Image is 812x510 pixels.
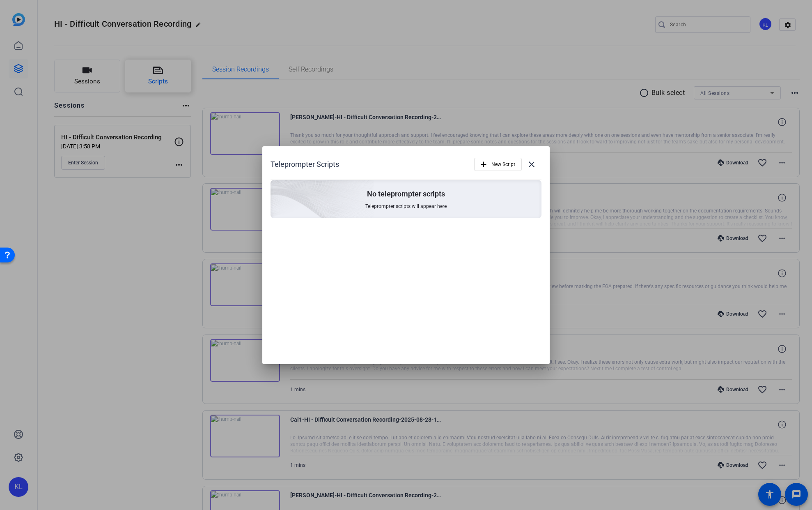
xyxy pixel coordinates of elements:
[479,160,488,169] mat-icon: add
[367,189,445,199] p: No teleprompter scripts
[491,157,515,172] span: New Script
[179,99,374,277] img: embarkstudio-empty-session.png
[527,159,537,169] mat-icon: close
[271,159,339,169] h1: Teleprompter Scripts
[365,203,447,210] span: Teleprompter scripts will appear here
[474,158,522,171] button: New Script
